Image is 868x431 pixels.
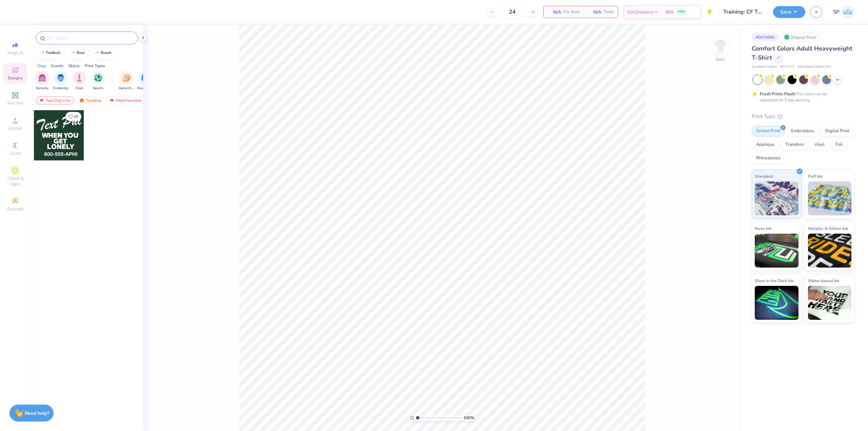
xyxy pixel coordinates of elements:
[25,410,49,416] strong: Need help?
[718,5,768,19] input: Untitled Design
[752,44,852,62] span: Comfort Colors Adult Heavyweight T-Shirt
[106,96,144,104] div: Most Favorited
[628,8,653,16] span: Est. Delivery
[782,33,820,41] div: Original Proof
[831,140,847,150] div: Foil
[137,71,153,91] div: filter for Rush & Bid
[91,71,105,91] button: filter button
[760,91,843,103] div: This color can be expedited for 5 day delivery.
[841,5,854,19] img: Sean Pondales
[760,91,796,97] strong: Fresh Prints Flash:
[499,6,526,18] input: – –
[53,71,68,91] button: filter button
[90,48,115,58] button: beach
[76,74,83,82] img: Club Image
[38,74,46,82] img: Sorority Image
[36,86,48,91] span: Sorority
[74,115,78,118] span: 65
[808,173,822,180] span: Puff Ink
[755,173,773,180] span: Standard
[808,225,848,232] span: Metallic & Glitter Ink
[3,176,27,187] span: Clipart & logos
[755,286,798,320] img: Glow in the Dark Ink
[94,51,99,55] img: trend_line.gif
[781,140,808,150] div: Transfers
[808,181,852,215] img: Puff Ink
[752,126,785,136] div: Screen Print
[51,63,63,69] div: Events
[93,86,103,91] span: Sports
[36,96,74,104] div: Your Org's Fav
[141,74,149,82] img: Rush & Bid Image
[798,64,832,70] span: Minimum Order: 24 +
[7,100,23,106] span: Add Text
[678,9,685,14] span: FREE
[91,71,105,91] div: filter for Sports
[563,8,580,16] span: Per Item
[773,6,805,18] button: Save
[35,71,49,91] button: filter button
[810,140,829,150] div: Vinyl
[123,74,131,82] img: Game Day Image
[76,86,83,91] span: Club
[755,234,798,268] img: Neon Ink
[752,153,785,163] div: Rhinestones
[821,126,854,136] div: Digital Print
[10,151,21,156] span: Greek
[94,74,102,82] img: Sports Image
[588,8,601,16] span: N/A
[780,64,794,70] span: # C1717
[755,225,771,232] span: Neon Ink
[109,98,115,103] img: most_fav.gif
[36,48,64,58] button: football
[787,126,819,136] div: Embroidery
[833,5,854,19] a: SP
[752,140,779,150] div: Applique
[808,277,839,284] span: Water based Ink
[66,48,88,58] button: bear
[79,98,84,103] img: trending.gif
[46,51,61,55] div: football
[755,181,798,215] img: Standard
[808,234,852,268] img: Metallic & Glitter Ink
[85,63,105,69] div: Print Types
[53,71,68,91] div: filter for Fraternity
[833,8,840,16] span: SP
[73,71,86,91] button: filter button
[463,415,474,421] span: 100 %
[752,33,779,41] div: # 507489G
[77,51,85,55] div: bear
[713,39,727,53] img: Back
[752,64,777,70] span: Comfort Colors
[70,51,75,55] img: trend_line.gif
[8,75,23,81] span: Designs
[808,286,852,320] img: Water based Ink
[752,113,854,120] div: Print Type
[53,86,68,91] span: Fraternity
[137,71,153,91] button: filter button
[101,51,112,55] div: beach
[666,8,674,16] span: N/A
[57,74,64,82] img: Fraternity Image
[548,8,561,16] span: N/A
[7,206,23,212] span: Decorate
[755,277,793,284] span: Glow in the Dark Ink
[119,71,134,91] button: filter button
[65,112,81,121] button: Like
[76,96,104,104] div: Trending
[39,51,45,55] img: trend_line.gif
[47,35,134,41] input: Try "Alpha"
[716,56,725,62] div: Back
[604,8,614,16] span: Total
[7,50,23,56] span: Image AI
[119,71,134,91] div: filter for Game Day
[137,86,153,91] span: Rush & Bid
[119,86,134,91] span: Game Day
[35,71,49,91] div: filter for Sorority
[68,63,80,69] div: Styles
[8,125,22,131] span: Upload
[37,63,46,69] div: Orgs
[73,71,86,91] div: filter for Club
[39,98,44,103] img: most_fav.gif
